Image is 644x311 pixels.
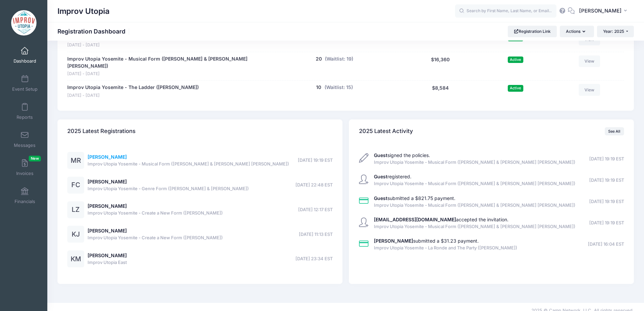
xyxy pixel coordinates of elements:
[67,232,84,238] a: KJ
[14,58,36,64] span: Dashboard
[67,158,84,164] a: MR
[9,184,41,207] a: Financials
[88,185,249,192] span: Improv Utopia Yosemite - Genre Form ([PERSON_NAME] & [PERSON_NAME])
[88,228,127,234] a: [PERSON_NAME]
[316,55,322,63] button: 20
[88,154,127,160] a: [PERSON_NAME]
[9,43,41,67] a: Dashboard
[57,28,131,35] h1: Registration Dashboard
[374,238,413,244] strong: [PERSON_NAME]
[508,85,523,91] span: Active
[374,195,455,201] a: Guestsubmitted a $821.75 payment.
[88,161,289,168] span: Improv Utopia Yosemite - Musical Form ([PERSON_NAME] & [PERSON_NAME] [PERSON_NAME])
[374,152,430,158] a: Guestsigned the policies.
[67,71,264,77] span: [DATE] - [DATE]
[579,84,600,95] a: View
[88,210,223,217] span: Improv Utopia Yosemite - Create a New Form ([PERSON_NAME])
[67,226,84,243] div: KJ
[575,3,634,19] button: [PERSON_NAME]
[67,250,84,267] div: KM
[14,142,35,148] span: Messages
[374,202,575,209] span: Improv Utopia Yosemite - Musical Form ([PERSON_NAME] & [PERSON_NAME] [PERSON_NAME])
[374,223,575,230] span: Improv Utopia Yosemite - Musical Form ([PERSON_NAME] & [PERSON_NAME] [PERSON_NAME])
[325,55,353,63] button: (Waitlist: 19)
[597,26,634,37] button: Year: 2025
[67,122,136,141] h4: 2025 Latest Registrations
[88,235,223,241] span: Improv Utopia Yosemite - Create a New Form ([PERSON_NAME])
[67,84,199,91] a: Improv Utopia Yosemite - The Ladder ([PERSON_NAME])
[88,203,127,209] a: [PERSON_NAME]
[298,157,333,164] span: [DATE] 19:19 EST
[67,201,84,218] div: LZ
[11,10,37,36] img: Improv Utopia
[455,4,556,18] input: Search by First Name, Last Name, or Email...
[589,156,624,162] span: [DATE] 19:19 EST
[67,177,84,194] div: FC
[401,84,479,98] div: $8,584
[16,171,33,176] span: Invoices
[67,207,84,213] a: LZ
[15,199,35,204] span: Financials
[374,217,508,222] a: [EMAIL_ADDRESS][DOMAIN_NAME]accepted the invitation.
[374,180,575,187] span: Improv Utopia Yosemite - Musical Form ([PERSON_NAME] & [PERSON_NAME] [PERSON_NAME])
[67,257,84,262] a: KM
[588,241,624,248] span: [DATE] 16:04 EST
[9,156,41,179] a: InvoicesNew
[374,159,575,166] span: Improv Utopia Yosemite - Musical Form ([PERSON_NAME] & [PERSON_NAME] [PERSON_NAME])
[12,86,38,92] span: Event Setup
[67,152,84,169] div: MR
[401,55,479,77] div: $16,360
[374,152,387,158] strong: Guest
[67,92,199,99] span: [DATE] - [DATE]
[605,127,624,135] a: See All
[508,26,557,37] a: Registration Link
[374,174,387,179] strong: Guest
[9,99,41,123] a: Reports
[67,182,84,188] a: FC
[316,84,321,91] button: 10
[579,7,622,15] span: [PERSON_NAME]
[589,220,624,226] span: [DATE] 19:19 EST
[508,57,523,63] span: Active
[67,42,228,48] span: [DATE] - [DATE]
[374,217,456,222] strong: [EMAIL_ADDRESS][DOMAIN_NAME]
[374,238,479,244] a: [PERSON_NAME]submitted a $31.23 payment.
[589,198,624,205] span: [DATE] 19:19 EST
[603,29,624,34] span: Year: 2025
[29,156,41,161] span: New
[374,195,387,201] strong: Guest
[560,26,594,37] button: Actions
[325,84,353,91] button: (Waitlist: 15)
[299,231,333,238] span: [DATE] 11:13 EST
[88,259,127,266] span: Improv Utopia East
[298,206,333,213] span: [DATE] 12:17 EST
[17,114,33,120] span: Reports
[579,55,600,67] a: View
[88,252,127,258] a: [PERSON_NAME]
[374,245,517,251] span: Improv Utopia Yosemite - La Ronde and The Party ([PERSON_NAME])
[374,174,411,179] a: Guestregistered.
[67,55,264,70] a: Improv Utopia Yosemite - Musical Form ([PERSON_NAME] & [PERSON_NAME] [PERSON_NAME])
[57,3,110,19] h1: Improv Utopia
[401,34,479,48] div: $16,228
[589,177,624,184] span: [DATE] 19:19 EST
[88,179,127,184] a: [PERSON_NAME]
[9,71,41,95] a: Event Setup
[9,128,41,151] a: Messages
[295,182,333,188] span: [DATE] 22:48 EST
[359,122,413,141] h4: 2025 Latest Activity
[295,256,333,262] span: [DATE] 23:34 EST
